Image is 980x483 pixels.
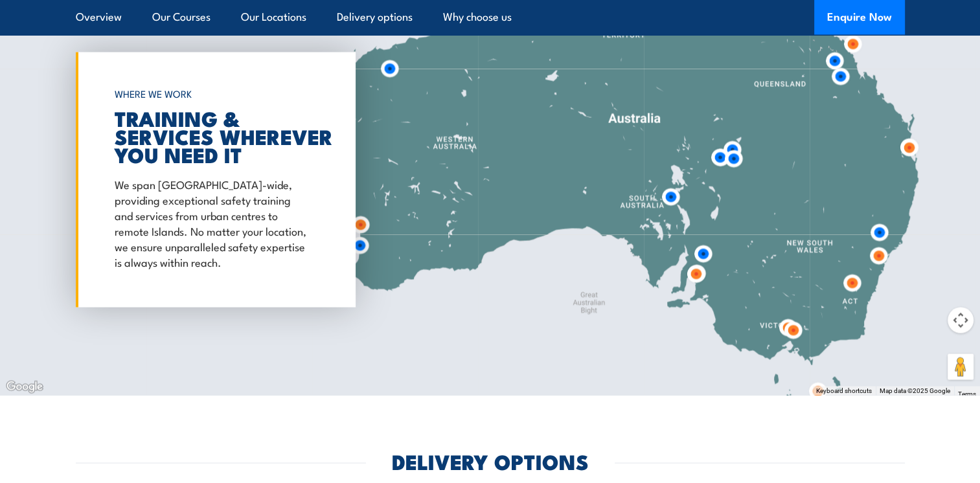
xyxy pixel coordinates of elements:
[115,82,310,106] h6: WHERE WE WORK
[816,387,872,396] button: Keyboard shortcuts
[948,354,974,380] button: Drag Pegman onto the map to open Street View
[115,176,310,269] p: We span [GEOGRAPHIC_DATA]-wide, providing exceptional safety training and services from urban cen...
[392,452,589,470] h2: DELIVERY OPTIONS
[115,109,310,163] h2: TRAINING & SERVICES WHEREVER YOU NEED IT
[3,379,46,396] a: Open this area in Google Maps (opens a new window)
[3,379,46,396] img: Google
[880,387,950,394] span: Map data ©2025 Google
[958,390,976,398] a: Terms (opens in new tab)
[948,308,974,333] button: Map camera controls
